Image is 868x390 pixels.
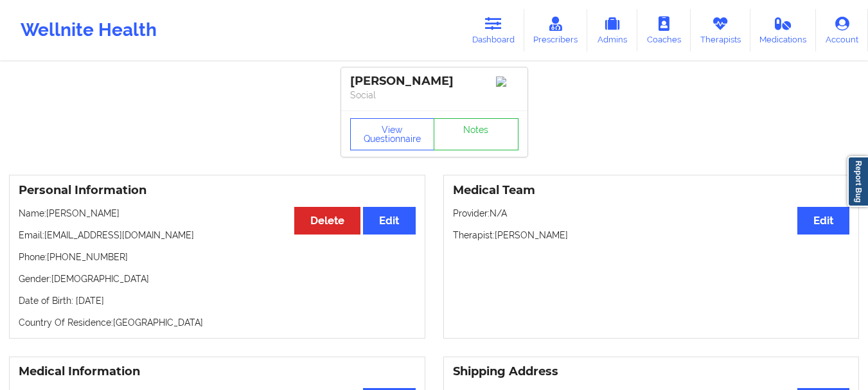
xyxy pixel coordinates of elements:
[587,9,637,51] a: Admins
[797,207,849,235] button: Edit
[453,207,850,220] p: Provider: N/A
[19,364,416,379] h3: Medical Information
[453,183,850,198] h3: Medical Team
[363,207,415,235] button: Edit
[524,9,588,51] a: Prescribers
[453,364,850,379] h3: Shipping Address
[350,118,435,150] button: View Questionnaire
[847,156,868,207] a: Report Bug
[19,229,416,242] p: Email: [EMAIL_ADDRESS][DOMAIN_NAME]
[816,9,868,51] a: Account
[19,294,416,307] p: Date of Birth: [DATE]
[434,118,518,150] a: Notes
[350,89,518,102] p: Social
[750,9,817,51] a: Medications
[19,251,416,263] p: Phone: [PHONE_NUMBER]
[350,74,518,89] div: [PERSON_NAME]
[19,272,416,285] p: Gender: [DEMOGRAPHIC_DATA]
[294,207,360,235] button: Delete
[19,316,416,329] p: Country Of Residence: [GEOGRAPHIC_DATA]
[19,207,416,220] p: Name: [PERSON_NAME]
[463,9,524,51] a: Dashboard
[453,229,850,242] p: Therapist: [PERSON_NAME]
[496,76,518,87] img: Image%2Fplaceholer-image.png
[637,9,691,51] a: Coaches
[691,9,750,51] a: Therapists
[19,183,416,198] h3: Personal Information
